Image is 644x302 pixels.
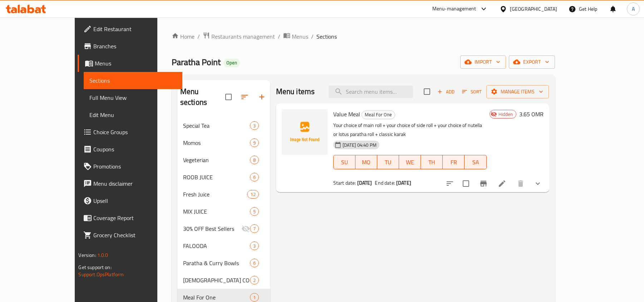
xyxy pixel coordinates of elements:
[250,224,259,233] div: items
[362,111,395,119] span: Meal For One
[177,169,270,186] div: ROOB JUICE6
[311,32,314,41] li: /
[78,123,182,141] a: Choice Groups
[247,190,259,199] div: items
[93,196,177,205] span: Upsell
[183,224,241,233] span: 30% OFF Best Sellers
[241,224,250,233] svg: Inactive section
[534,179,542,188] svg: Show Choices
[250,293,259,302] div: items
[89,93,177,102] span: Full Menu View
[93,179,177,188] span: Menu disclaimer
[492,87,543,96] span: Manage items
[519,109,544,119] h6: 3.65 OMR
[183,190,247,199] span: Fresh Juice
[177,220,270,237] div: 30% OFF Best Sellers7
[510,5,557,13] div: [GEOGRAPHIC_DATA]
[529,175,546,192] button: show more
[250,140,259,146] span: 9
[512,175,529,192] button: delete
[250,122,259,129] span: 3
[475,175,492,192] button: Branch-specific-item
[434,86,457,97] span: Add item
[467,157,483,167] span: SA
[250,174,259,181] span: 6
[183,173,250,181] span: ROOB JUICE
[466,58,500,67] span: import
[250,156,259,164] div: items
[460,86,483,97] button: Sort
[95,59,177,68] span: Menus
[172,32,555,41] nav: breadcrumb
[172,32,195,41] a: Home
[93,128,177,136] span: Choice Groups
[177,254,270,272] div: Paratha & Curry Bowls6
[336,157,353,167] span: SU
[183,138,250,147] div: Momos
[78,226,182,244] a: Grocery Checklist
[177,237,270,254] div: FALOODA3
[250,260,259,267] span: 6
[380,157,396,167] span: TU
[78,250,96,260] span: Version:
[362,111,395,119] div: Meal For One
[432,5,476,13] div: Menu-management
[78,55,182,72] a: Menus
[247,191,258,198] span: 12
[355,155,377,169] button: MO
[97,250,108,260] span: 1.0.0
[183,259,250,267] div: Paratha & Curry Bowls
[221,89,236,104] span: Select all sections
[632,5,635,13] span: A
[250,276,259,284] div: items
[329,86,413,98] input: search
[253,88,270,106] button: Add section
[443,155,464,169] button: FR
[292,32,308,41] span: Menus
[441,175,458,192] button: sort-choices
[183,156,250,164] span: Vegeterian
[250,138,259,147] div: items
[250,207,259,216] div: items
[183,276,250,284] div: IFTAR COMBO BOX
[78,158,182,175] a: Promotions
[177,151,270,169] div: Vegeterian8
[93,145,177,154] span: Coupons
[250,173,259,181] div: items
[78,192,182,209] a: Upsell
[183,276,250,284] span: [DEMOGRAPHIC_DATA] COMBO BOX
[462,88,482,96] span: Sort
[460,55,506,69] button: import
[498,179,506,188] a: Edit menu item
[223,59,240,67] div: Open
[183,242,250,250] span: FALOODA
[515,58,549,67] span: export
[84,106,182,123] a: Edit Menu
[250,294,259,301] span: 1
[250,242,259,250] div: items
[93,231,177,239] span: Grocery Checklist
[93,214,177,222] span: Coverage Report
[250,157,259,164] span: 8
[419,84,434,99] span: Select section
[78,263,111,272] span: Get support on:
[377,155,399,169] button: TU
[509,55,555,69] button: export
[333,178,356,187] span: Start date:
[276,86,315,97] h2: Menu items
[333,121,487,139] p: Your choice of main roll + your choice of side roll + your choice of nutella or lotus paratha rol...
[89,76,177,85] span: Sections
[183,293,250,302] span: Meal For One
[421,155,443,169] button: TH
[236,88,253,106] span: Sort sections
[250,243,259,249] span: 3
[446,157,462,167] span: FR
[250,277,259,284] span: 2
[78,20,182,38] a: Edit Restaurant
[183,121,250,130] span: Special Tea
[93,25,177,33] span: Edit Restaurant
[89,111,177,119] span: Edit Menu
